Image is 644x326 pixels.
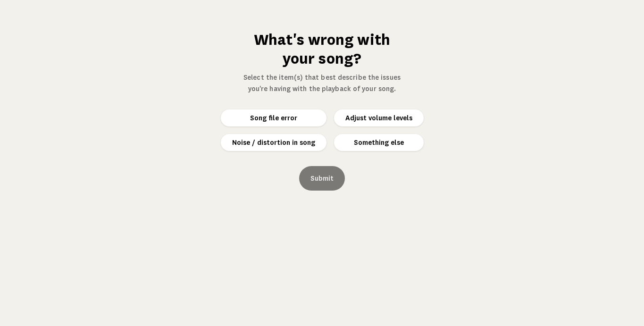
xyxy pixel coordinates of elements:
button: Submit [299,166,345,191]
h1: What's wrong with your song? [240,30,404,68]
button: Noise / distortion in song [221,134,326,151]
button: Adjust volume levels [334,109,424,126]
p: Select the item(s) that best describe the issues you're having with the playback of your song. [240,72,404,94]
button: Something else [334,134,424,151]
button: Song file error [221,109,326,126]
